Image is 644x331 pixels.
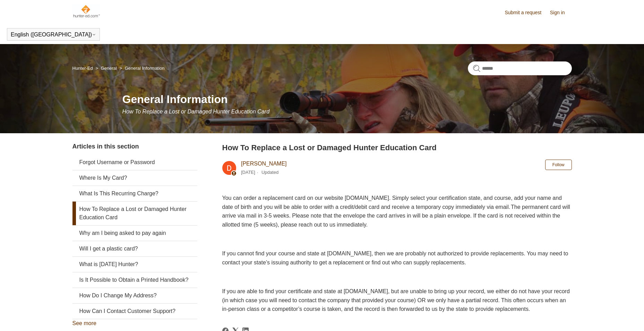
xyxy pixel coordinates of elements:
a: Sign in [550,9,572,16]
a: Submit a request [505,9,548,16]
h1: General Information [122,91,572,108]
li: Hunter-Ed [72,66,94,71]
li: General Information [118,66,164,71]
a: How To Replace a Lost or Damaged Hunter Education Card [72,202,197,225]
span: Articles in this section [72,143,139,150]
a: Why am I being asked to pay again [72,226,197,241]
img: Hunter-Ed Help Center home page [72,4,101,18]
li: General [94,66,118,71]
a: How Can I Contact Customer Support? [72,304,197,319]
a: General Information [125,66,165,71]
a: Hunter-Ed [72,66,93,71]
a: Is It Possible to Obtain a Printed Handbook? [72,272,197,288]
a: See more [72,320,96,326]
button: English ([GEOGRAPHIC_DATA]) [11,32,96,38]
span: If you are able to find your certificate and state at [DOMAIN_NAME], but are unable to bring up y... [222,288,570,312]
a: What Is This Recurring Charge? [72,186,197,201]
a: Where Is My Card? [72,170,197,186]
a: [PERSON_NAME] [241,161,287,167]
a: Forgot Username or Password [72,155,197,170]
span: How To Replace a Lost or Damaged Hunter Education Card [122,109,270,114]
h2: How To Replace a Lost or Damaged Hunter Education Card [222,142,572,153]
a: How Do I Change My Address? [72,288,197,303]
span: If you cannot find your course and state at [DOMAIN_NAME], then we are probably not authorized to... [222,251,568,265]
input: Search [468,61,572,75]
a: General [101,66,117,71]
li: Updated [261,170,278,175]
a: What is [DATE] Hunter? [72,257,197,272]
a: Will I get a plastic card? [72,241,197,256]
time: 03/04/2024, 07:49 [241,170,255,175]
span: You can order a replacement card on our website [DOMAIN_NAME]. Simply select your certification s... [222,195,570,228]
button: Follow Article [545,160,572,170]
